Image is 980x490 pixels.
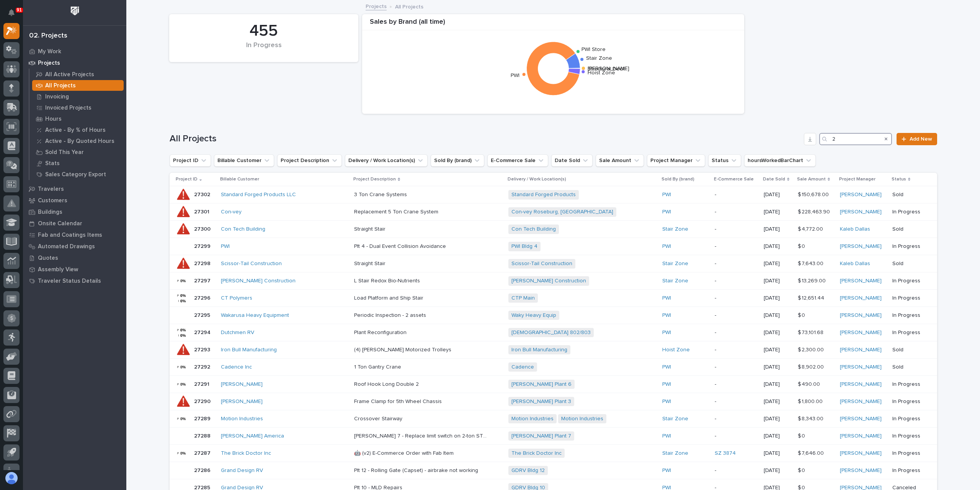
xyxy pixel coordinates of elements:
p: $ 2,300.00 [798,345,825,353]
p: Sold By (brand) [661,175,694,184]
p: Straight Stair [354,259,387,267]
button: Sold By (brand) [431,154,484,167]
p: Invoiced Projects [45,105,91,111]
tr: 2730227302 Standard Forged Products LLC 3 Ton Crane Systems3 Ton Crane Systems Standard Forged Pr... [170,186,937,203]
p: 27299 [194,242,212,250]
p: Project Description [353,175,396,184]
p: All Active Projects [45,71,94,78]
a: Dutchmen RV [221,329,254,336]
tr: 2729127291 [PERSON_NAME] Roof Hook Long Double 2Roof Hook Long Double 2 [PERSON_NAME] Plant 6 PWI... [170,376,937,393]
p: 27297 [194,276,212,284]
a: PWI Bldg 4 [511,243,537,250]
p: $ 0 [798,242,807,250]
a: Customers [23,195,126,206]
p: 3 Ton Crane Systems [354,190,408,198]
p: $ 8,343.00 [798,414,825,422]
p: Sold [892,192,924,198]
p: [DATE] [764,364,792,370]
p: Hours [45,116,62,123]
a: Cadence [511,364,534,370]
p: - [715,295,757,302]
p: $ 8,902.00 [798,362,825,370]
p: Sold [892,226,924,233]
tr: 2730027300 Con Tech Building Straight StairStraight Stair Con Tech Building Stair Zone -[DATE]$ 4... [170,221,937,238]
a: PWI [662,467,671,474]
img: Workspace Logo [68,4,82,18]
p: - [715,226,757,233]
a: Invoiced Projects [29,102,126,113]
p: Sold [892,261,924,267]
p: L Stair Redox Bio-Nutrients [354,276,421,284]
p: [DATE] [764,192,792,198]
a: PWI [662,433,671,439]
tr: 2728627286 Grand Design RV Plt 12 - Rolling Gate (Capset) - airbrake not workingPlt 12 - Rolling ... [170,462,937,479]
p: In Progress [892,312,924,319]
button: Project Description [277,154,342,167]
p: In Progress [892,433,924,439]
p: (4) [PERSON_NAME] Motorized Trolleys [354,345,453,353]
button: Project ID [170,154,211,167]
p: Periodic Inspection - 2 assets [354,311,428,319]
p: Date Sold [763,175,785,184]
a: [PERSON_NAME] [840,381,882,388]
p: Delivery / Work Location(s) [508,175,566,184]
p: [DATE] [764,467,792,474]
p: Project Manager [839,175,875,184]
a: [PERSON_NAME] [221,398,263,405]
h1: All Projects [170,133,801,144]
a: [PERSON_NAME] Plant 3 [511,398,571,405]
a: [PERSON_NAME] [840,312,882,319]
p: 27300 [194,225,212,233]
a: [PERSON_NAME] Plant 6 [511,381,572,388]
p: Quotes [38,255,58,262]
a: Active - By % of Hours [29,125,126,135]
p: My Work [38,48,61,55]
p: 27288 [194,431,212,439]
div: Search [819,133,892,145]
p: - [715,278,757,284]
p: Load Platform and Ship Stair [354,293,425,302]
a: Stats [29,158,126,169]
a: [PERSON_NAME] Construction [221,278,296,284]
div: 455 [182,21,345,41]
p: - [715,416,757,422]
a: Buildings [23,206,126,218]
p: [DATE] [764,261,792,267]
a: PWI [662,329,671,336]
p: In Progress [892,209,924,215]
p: Stats [45,160,60,167]
a: [PERSON_NAME] [221,381,263,388]
a: Automated Drawings [23,241,126,252]
a: [PERSON_NAME] [840,243,882,250]
tr: 2729427294 Dutchmen RV Plant ReconfigurationPlant Reconfiguration [DEMOGRAPHIC_DATA] 802/803 PWI ... [170,324,937,341]
p: In Progress [892,329,924,336]
a: Sales Category Export [29,169,126,180]
button: hoursWorkedBarChart [744,154,816,167]
p: $ 73,101.68 [798,328,825,336]
p: $ 7,646.00 [798,449,825,457]
p: - [715,261,757,267]
a: Projects [366,2,387,10]
a: Iron Bull Manufacturing [221,347,277,353]
p: In Progress [892,398,924,405]
a: Hoist Zone [662,347,690,353]
p: Active - By % of Hours [45,127,106,134]
a: My Work [23,46,126,57]
p: Status [892,175,906,184]
button: Billable Customer [214,154,274,167]
tr: 2729527295 Wakarusa Heavy Equipment Periodic Inspection - 2 assetsPeriodic Inspection - 2 assets ... [170,307,937,324]
p: [DATE] [764,398,792,405]
p: $ 0 [798,466,807,474]
a: [PERSON_NAME] [840,398,882,405]
p: Buildings [38,209,62,216]
p: [DATE] [764,347,792,353]
a: Waky Heavy Equip [511,312,556,319]
a: Stair Zone [662,261,688,267]
p: [DATE] [764,243,792,250]
a: Active - By Quoted Hours [29,136,126,146]
a: Invoicing [29,91,126,102]
a: PWI [662,312,671,319]
a: CT Polymers [221,295,252,302]
p: In Progress [892,467,924,474]
div: 02. Projects [29,32,67,40]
